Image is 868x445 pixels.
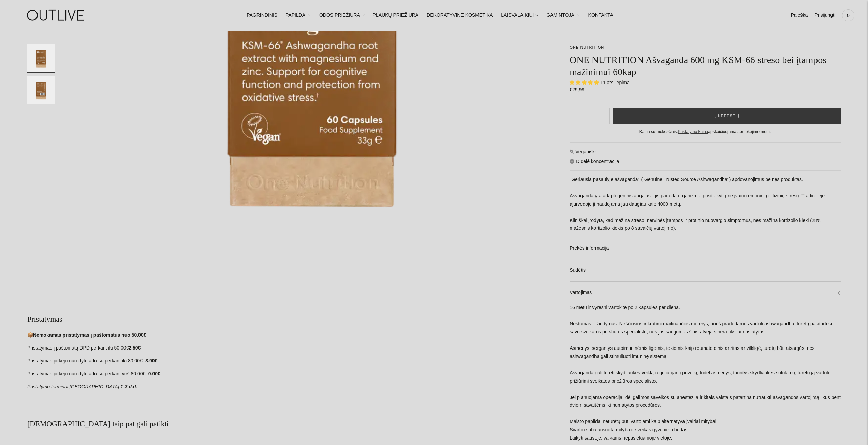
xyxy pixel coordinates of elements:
[129,345,141,351] strong: 2.50€
[501,8,538,23] a: LAISVALAIKIUI
[678,129,708,134] a: Pristatymo kaina
[600,80,631,85] span: 11 atsiliepimai
[570,108,584,124] button: Add product quantity
[27,344,556,352] p: Pristatymas į paštomatą DPD perkant iki 50.00€
[570,54,841,78] h1: ONE NUTRITION Ašvaganda 600 mg KSM-66 streso bei įtampos mažinimui 60kap
[546,8,580,23] a: GAMINTOJAI
[33,332,146,338] strong: Nemokamas pristatymas į paštomatus nuo 50.00€
[570,87,584,92] span: €29,99
[570,282,841,303] a: Vartojimas
[843,11,853,20] span: 0
[319,8,365,23] a: ODOS PRIEŽIŪRA
[120,384,137,389] strong: 1-3 d.d.
[814,8,835,23] a: Prisijungti
[570,128,841,135] div: Kaina su mokesčiais. apskaičiuojama apmokėjimo metu.
[148,371,160,376] strong: 0.00€
[27,370,556,378] p: Pristatymas pirkėjo nurodytu adresu perkant virš 80.00€ -
[27,44,55,72] button: Translation missing: en.general.accessibility.image_thumbail
[427,8,493,23] a: DEKORATYVINĖ KOSMETIKA
[842,8,854,23] a: 0
[715,113,739,119] span: Į krepšelį
[14,3,99,27] img: OUTLIVE
[27,419,556,429] h2: [DEMOGRAPHIC_DATA] taip pat gali patikti
[570,176,841,233] p: "Geriausia pasaulyje ašvaganda" ("Genuine Trusted Source Ashwagandha") apdovanojimus pelnęs produ...
[585,111,595,121] input: Product quantity
[791,8,808,23] a: Paieška
[570,237,841,259] a: Prekės informacija
[145,358,157,364] strong: 3.90€
[27,384,120,389] em: Pristatymo terminai [GEOGRAPHIC_DATA]:
[285,8,311,23] a: PAPILDAI
[588,8,615,23] a: KONTAKTAI
[595,108,609,124] button: Subtract product quantity
[373,8,419,23] a: PLAUKŲ PRIEŽIŪRA
[27,357,556,365] p: Pristatymas pirkėjo nurodytu adresu perkant iki 80.00€ -
[27,314,556,324] h2: Pristatymas
[570,80,600,85] span: 5.00 stars
[247,8,277,23] a: PAGRINDINIS
[613,108,841,124] button: Į krepšelį
[27,76,55,104] button: Translation missing: en.general.accessibility.image_thumbail
[570,259,841,281] a: Sudėtis
[570,45,604,49] a: ONE NUTRITION
[27,331,556,339] p: 📦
